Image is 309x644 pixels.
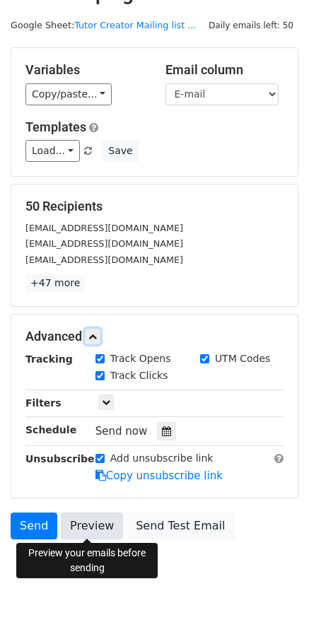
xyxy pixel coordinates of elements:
[95,469,223,482] a: Copy unsubscribe link
[25,140,80,162] a: Load...
[25,424,76,435] strong: Schedule
[215,351,270,366] label: UTM Codes
[25,397,62,409] strong: Filters
[61,513,123,539] a: Preview
[11,20,196,30] small: Google Sheet:
[238,576,309,644] iframe: Chat Widget
[127,513,234,539] a: Send Test Email
[25,119,86,134] a: Templates
[165,62,284,78] h5: Email column
[25,62,144,78] h5: Variables
[25,223,183,233] small: [EMAIL_ADDRESS][DOMAIN_NAME]
[25,329,284,344] h5: Advanced
[102,140,139,162] button: Save
[25,274,85,292] a: +47 more
[25,453,95,464] strong: Unsubscribe
[95,425,148,438] span: Send now
[25,254,183,265] small: [EMAIL_ADDRESS][DOMAIN_NAME]
[25,83,112,105] a: Copy/paste...
[110,368,168,383] label: Track Clicks
[25,353,73,365] strong: Tracking
[110,351,171,366] label: Track Opens
[16,543,158,578] div: Preview your emails before sending
[25,238,183,249] small: [EMAIL_ADDRESS][DOMAIN_NAME]
[74,20,196,30] a: Tutor Creator Mailing list ...
[11,513,57,539] a: Send
[204,18,298,33] span: Daily emails left: 50
[25,199,284,214] h5: 50 Recipients
[110,451,214,466] label: Add unsubscribe link
[204,20,298,30] a: Daily emails left: 50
